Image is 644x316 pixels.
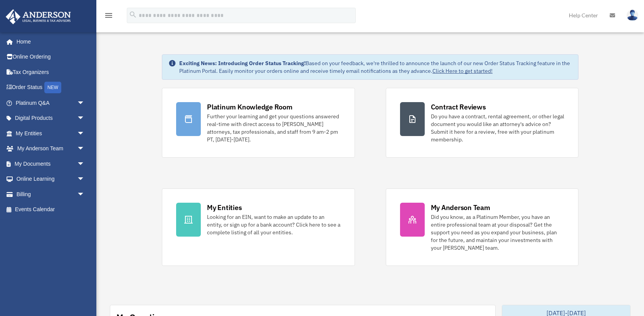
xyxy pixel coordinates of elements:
i: search [129,10,137,19]
div: Further your learning and get your questions answered real-time with direct access to [PERSON_NAM... [207,113,340,143]
a: My Documentsarrow_drop_down [5,156,96,171]
a: menu [104,13,113,20]
a: Tax Organizers [5,64,96,80]
span: arrow_drop_down [77,171,92,187]
a: Online Ordering [5,49,96,65]
div: Platinum Knowledge Room [207,102,293,112]
a: My Anderson Teamarrow_drop_down [5,141,96,156]
a: Online Learningarrow_drop_down [5,171,96,187]
i: menu [104,11,113,20]
div: Based on your feedback, we're thrilled to announce the launch of our new Order Status Tracking fe... [179,59,572,75]
div: NEW [44,82,61,93]
a: Digital Productsarrow_drop_down [5,111,96,126]
strong: Exciting News: Introducing Order Status Tracking! [179,60,306,67]
span: arrow_drop_down [77,156,92,172]
img: User Pic [627,10,638,21]
div: My Entities [207,203,242,212]
a: Order StatusNEW [5,80,96,96]
a: Events Calendar [5,202,96,217]
span: arrow_drop_down [77,111,92,126]
img: Anderson Advisors Platinum Portal [3,9,73,24]
span: arrow_drop_down [77,187,92,202]
a: Platinum Q&Aarrow_drop_down [5,95,96,111]
a: Click Here to get started! [432,67,493,74]
a: Contract Reviews Do you have a contract, rental agreement, or other legal document you would like... [386,88,578,158]
a: Billingarrow_drop_down [5,187,96,202]
div: My Anderson Team [431,203,490,212]
a: Home [5,34,92,49]
span: arrow_drop_down [77,95,92,111]
a: Platinum Knowledge Room Further your learning and get your questions answered real-time with dire... [162,88,355,158]
div: Did you know, as a Platinum Member, you have an entire professional team at your disposal? Get th... [431,213,564,252]
div: Looking for an EIN, want to make an update to an entity, or sign up for a bank account? Click her... [207,213,340,236]
span: arrow_drop_down [77,141,92,157]
span: arrow_drop_down [77,126,92,141]
a: My Entities Looking for an EIN, want to make an update to an entity, or sign up for a bank accoun... [162,188,355,266]
a: My Anderson Team Did you know, as a Platinum Member, you have an entire professional team at your... [386,188,578,266]
div: Do you have a contract, rental agreement, or other legal document you would like an attorney's ad... [431,113,564,143]
a: My Entitiesarrow_drop_down [5,126,96,141]
div: Contract Reviews [431,102,486,112]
